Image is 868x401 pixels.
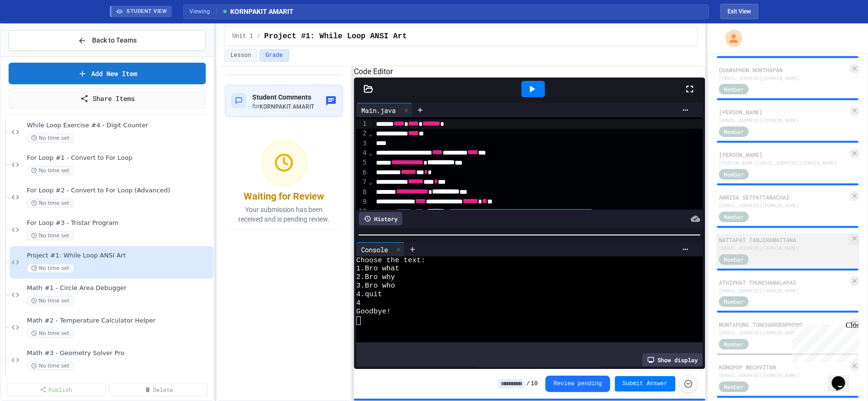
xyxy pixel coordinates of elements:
[724,382,744,391] span: Member
[724,85,744,93] span: Member
[356,256,425,265] span: Choose the text:
[257,33,260,40] span: /
[7,383,106,396] a: Publish
[622,380,668,388] span: Submit Answer
[356,119,368,129] div: 1
[27,187,211,195] span: For Loop #2 - Convert to For Loop (Advanced)
[27,296,74,305] span: No time set
[724,255,744,264] span: Member
[9,88,206,109] a: Share Items
[259,49,289,62] button: Grade
[719,108,848,116] div: [PERSON_NAME]
[724,297,744,306] span: Member
[27,264,74,273] span: No time set
[719,75,848,82] div: [EMAIL_ADDRESS][DOMAIN_NAME]
[724,212,744,221] span: Member
[356,207,368,216] div: 10
[222,7,293,17] span: KORNPAKIT AMARIT
[719,117,848,124] div: [EMAIL_ADDRESS][DOMAIN_NAME]
[252,93,311,101] span: Student Comments
[27,154,211,162] span: For Loop #1 - Convert to For Loop
[719,150,848,159] div: [PERSON_NAME]
[724,340,744,348] span: Member
[356,105,400,115] div: Main.java
[27,134,74,143] span: No time set
[356,168,368,178] div: 6
[4,4,66,61] div: Chat with us now!Close
[828,363,858,391] iframe: chat widget
[356,188,368,197] div: 8
[109,383,208,396] a: Delete
[356,265,399,273] span: 1.Bro what
[356,299,361,308] span: 4
[724,127,744,136] span: Member
[719,193,848,201] div: ANNISA SETPATTANACHAI
[719,287,848,294] div: [EMAIL_ADDRESS][DOMAIN_NAME]
[356,103,412,117] div: Main.java
[545,376,610,392] button: Review pending
[356,158,368,167] div: 5
[356,242,405,256] div: Console
[27,122,211,130] span: While Loop Exercise #4 - Digit Counter
[642,353,703,367] div: Show display
[720,4,758,19] button: Exit student view
[252,102,314,111] div: for
[368,130,373,137] span: Fold line
[189,7,217,16] span: Viewing
[359,212,402,225] div: History
[356,178,368,187] div: 7
[679,375,697,393] button: Force resubmission of student's answer (Admin only)
[27,219,211,227] span: For Loop #3 - Tristar Program
[244,189,324,203] div: Waiting for Review
[9,63,206,84] a: Add New Item
[356,129,368,138] div: 2
[356,197,368,207] div: 9
[356,245,393,255] div: Console
[531,380,538,388] span: 10
[127,8,167,16] span: STUDENT VIEW
[788,321,858,362] iframe: chat widget
[356,282,395,290] span: 3.Bro who
[719,235,848,244] div: NATTAPAT TANJIRAWATTANA
[719,329,848,336] div: [EMAIL_ADDRESS][DOMAIN_NAME]
[27,349,211,357] span: Math #3 - Geometry Solver Pro
[719,159,848,167] div: [PERSON_NAME][EMAIL_ADDRESS][DOMAIN_NAME]
[356,139,368,148] div: 3
[719,66,848,74] div: CHAWAPHON NONTHAPAN
[368,149,373,156] span: Fold line
[27,284,211,292] span: Math #1 - Circle Area Debugger
[719,245,848,252] div: [EMAIL_ADDRESS][DOMAIN_NAME]
[356,273,395,282] span: 2.Bro why
[27,166,74,175] span: No time set
[719,320,848,329] div: NUNTAPONG TONCHAROENPHONG
[719,363,848,371] div: KONGPOP WECHVITAN
[27,329,74,338] span: No time set
[719,372,848,379] div: [EMAIL_ADDRESS][DOMAIN_NAME]
[368,178,373,186] span: Fold line
[27,199,74,208] span: No time set
[715,27,745,49] div: My Account
[27,252,211,260] span: Project #1: While Loop ANSI Art
[259,103,314,110] span: KORNPAKIT AMARIT
[264,31,407,42] span: Project #1: While Loop ANSI Art
[724,170,744,178] span: Member
[719,202,848,209] div: [EMAIL_ADDRESS][DOMAIN_NAME]
[92,35,137,45] span: Back to Teams
[615,376,675,391] button: Submit Answer
[356,290,382,299] span: 4.quit
[27,231,74,240] span: No time set
[526,380,529,388] span: /
[356,308,391,316] span: Goodbye!
[224,49,257,62] button: Lesson
[27,361,74,370] span: No time set
[356,148,368,158] div: 4
[232,33,253,40] span: Unit 1
[9,30,206,51] button: Back to Teams
[719,278,848,287] div: ATHIPHAT THUNCHANALAPAS
[27,317,211,325] span: Math #2 - Temperature Calculator Helper
[231,205,337,224] p: Your submission has been received and is pending review.
[354,66,705,78] h6: Code Editor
